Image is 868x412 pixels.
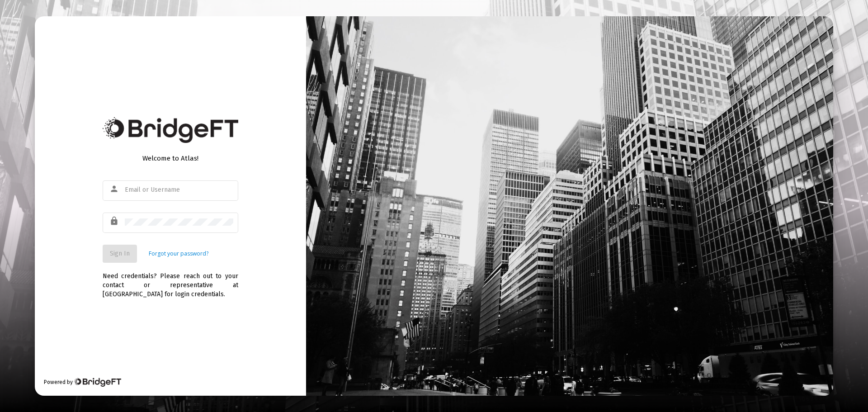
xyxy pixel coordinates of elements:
img: Bridge Financial Technology Logo [103,117,238,143]
a: Forgot your password? [149,249,208,258]
input: Email or Username [125,186,233,194]
mat-icon: person [109,184,120,194]
div: Welcome to Atlas! [103,154,238,163]
div: Need credentials? Please reach out to your contact or representative at [GEOGRAPHIC_DATA] for log... [103,263,238,299]
span: Sign In [110,250,130,257]
img: Bridge Financial Technology Logo [74,378,121,387]
button: Sign In [103,245,137,263]
div: Powered by [44,378,121,387]
mat-icon: lock [109,216,120,227]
